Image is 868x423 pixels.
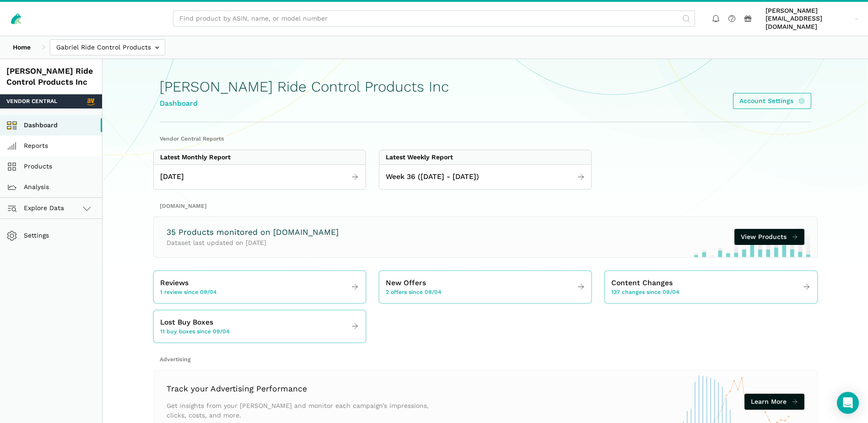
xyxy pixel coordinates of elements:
h2: [DOMAIN_NAME] [160,202,811,211]
h1: [PERSON_NAME] Ride Control Products Inc [160,79,449,95]
div: Dashboard [160,98,449,109]
a: New Offers 2 offers since 09/04 [379,274,591,300]
a: Content Changes 137 changes since 09/04 [605,274,817,300]
a: Reviews 1 review since 09/04 [154,274,366,300]
span: Vendor Central [6,98,57,106]
div: [PERSON_NAME] Ride Control Products Inc [6,65,96,88]
span: View Products [741,232,787,242]
span: 137 changes since 09/04 [611,288,679,297]
input: Gabriel Ride Control Products Inc [50,39,165,55]
div: Latest Monthly Report [160,153,231,162]
span: Lost Buy Boxes [160,317,213,328]
span: 2 offers since 09/04 [386,288,442,297]
a: Account Settings [733,93,811,109]
a: View Products [734,229,804,245]
span: Reviews [160,277,189,289]
span: Learn More [751,397,787,407]
a: Lost Buy Boxes 11 buy boxes since 09/04 [154,314,366,339]
span: [DATE] [160,171,184,183]
h3: Track your Advertising Performance [167,383,434,395]
p: Dataset last updated on [DATE] [167,238,339,248]
h2: Advertising [160,356,811,364]
div: Open Intercom Messenger [837,392,859,414]
span: Explore Data [10,203,64,214]
h2: Vendor Central Reports [160,135,811,143]
input: Find product by ASIN, name, or model number [173,11,695,27]
span: New Offers [386,277,426,289]
span: Content Changes [611,277,673,289]
span: 1 review since 09/04 [160,288,217,297]
a: Home [6,39,37,55]
a: [DATE] [154,168,366,186]
p: Get insights from your [PERSON_NAME] and monitor each campaign’s impressions, clicks, costs, and ... [167,401,434,420]
div: Latest Weekly Report [386,153,453,162]
span: Week 36 ([DATE] - [DATE]) [386,171,479,183]
h3: 35 Products monitored on [DOMAIN_NAME] [167,227,339,238]
a: Learn More [744,394,804,410]
span: [PERSON_NAME][EMAIL_ADDRESS][DOMAIN_NAME] [766,7,852,31]
a: Week 36 ([DATE] - [DATE]) [379,168,591,186]
a: [PERSON_NAME][EMAIL_ADDRESS][DOMAIN_NAME] [762,5,862,33]
span: 11 buy boxes since 09/04 [160,328,230,336]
